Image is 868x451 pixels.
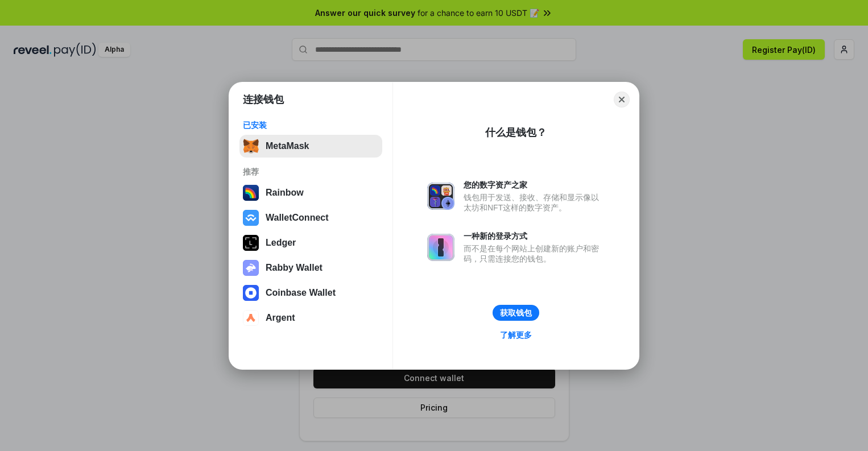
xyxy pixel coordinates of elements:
div: 已安装 [243,120,379,130]
div: MetaMask [266,141,309,151]
img: svg+xml,%3Csvg%20xmlns%3D%22http%3A%2F%2Fwww.w3.org%2F2000%2Fsvg%22%20fill%3D%22none%22%20viewBox... [427,183,454,210]
div: Coinbase Wallet [266,288,336,298]
div: 您的数字资产之家 [464,180,605,190]
img: svg+xml,%3Csvg%20width%3D%2228%22%20height%3D%2228%22%20viewBox%3D%220%200%2028%2028%22%20fill%3D... [243,210,259,226]
div: Rainbow [266,188,304,198]
img: svg+xml,%3Csvg%20xmlns%3D%22http%3A%2F%2Fwww.w3.org%2F2000%2Fsvg%22%20fill%3D%22none%22%20viewBox... [427,234,454,261]
button: MetaMask [239,135,382,158]
button: Argent [239,307,382,329]
div: Rabby Wallet [266,263,323,273]
img: svg+xml,%3Csvg%20width%3D%2228%22%20height%3D%2228%22%20viewBox%3D%220%200%2028%2028%22%20fill%3D... [243,310,259,326]
div: 一种新的登录方式 [464,231,605,241]
button: Rainbow [239,181,382,204]
img: svg+xml,%3Csvg%20fill%3D%22none%22%20height%3D%2233%22%20viewBox%3D%220%200%2035%2033%22%20width%... [243,138,259,154]
button: Ledger [239,231,382,254]
img: svg+xml,%3Csvg%20xmlns%3D%22http%3A%2F%2Fwww.w3.org%2F2000%2Fsvg%22%20fill%3D%22none%22%20viewBox... [243,260,259,276]
div: 获取钱包 [500,308,532,318]
div: 而不是在每个网站上创建新的账户和密码，只需连接您的钱包。 [464,243,605,264]
button: Close [614,92,630,107]
img: svg+xml,%3Csvg%20width%3D%22120%22%20height%3D%22120%22%20viewBox%3D%220%200%20120%20120%22%20fil... [243,185,259,201]
div: 了解更多 [500,330,532,340]
button: WalletConnect [239,206,382,229]
div: Ledger [266,238,296,248]
img: svg+xml,%3Csvg%20xmlns%3D%22http%3A%2F%2Fwww.w3.org%2F2000%2Fsvg%22%20width%3D%2228%22%20height%3... [243,235,259,251]
div: 钱包用于发送、接收、存储和显示像以太坊和NFT这样的数字资产。 [464,192,605,213]
h1: 连接钱包 [243,93,284,106]
div: 什么是钱包？ [485,126,547,139]
div: 推荐 [243,167,379,177]
button: Coinbase Wallet [239,282,382,304]
img: svg+xml,%3Csvg%20width%3D%2228%22%20height%3D%2228%22%20viewBox%3D%220%200%2028%2028%22%20fill%3D... [243,285,259,301]
button: Rabby Wallet [239,256,382,279]
a: 了解更多 [493,328,539,342]
div: WalletConnect [266,213,329,223]
button: 获取钱包 [493,305,539,321]
div: Argent [266,313,295,323]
